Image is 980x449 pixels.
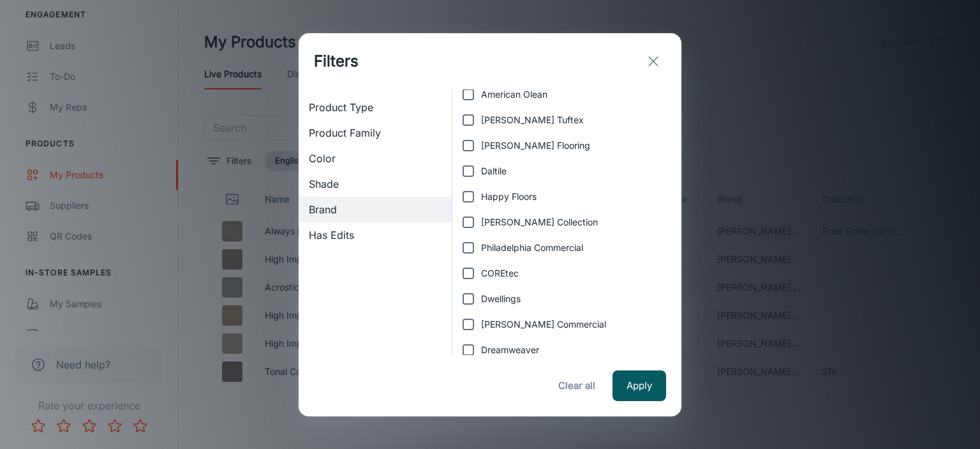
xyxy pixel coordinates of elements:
div: Product Type [299,95,452,120]
span: Dreamweaver [481,343,539,357]
h1: Filters [314,50,359,73]
span: COREtec [481,266,519,280]
div: Product Family [299,120,452,146]
span: American Olean [481,88,547,102]
span: Has Edits [309,227,442,243]
div: Shade [299,171,452,197]
span: Happy Floors [481,190,537,204]
span: Dwellings [481,292,521,306]
div: Brand [299,197,452,222]
span: Product Type [309,100,442,115]
span: [PERSON_NAME] Tuftex [481,113,584,127]
span: Product Family [309,125,442,141]
span: [PERSON_NAME] Flooring [481,139,590,153]
span: Color [309,151,442,166]
button: exit [641,49,666,74]
button: Clear all [551,370,602,401]
span: Philadelphia Commercial [481,241,583,255]
div: Has Edits [299,222,452,248]
span: Brand [309,202,442,217]
div: Color [299,146,452,171]
span: [PERSON_NAME] Collection [481,215,598,229]
span: Shade [309,176,442,192]
span: [PERSON_NAME] Commercial [481,317,606,331]
span: Daltile [481,164,507,178]
button: Apply [612,370,666,401]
